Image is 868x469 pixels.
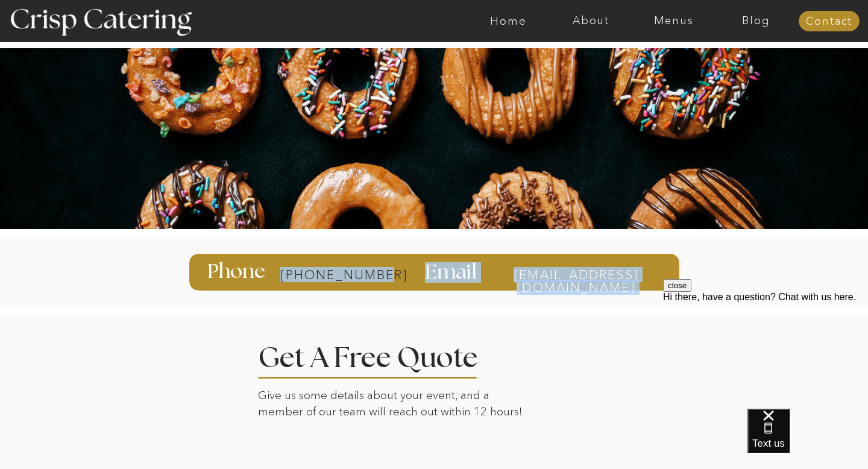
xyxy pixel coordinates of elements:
a: [PHONE_NUMBER] [280,268,376,282]
a: About [550,15,632,27]
a: [EMAIL_ADDRESS][DOMAIN_NAME] [490,268,662,280]
iframe: podium webchat widget bubble [747,409,868,469]
a: Blog [715,15,797,27]
a: Contact [799,16,860,28]
a: Menus [632,15,715,27]
h3: Phone [207,262,268,282]
iframe: podium webchat widget prompt [663,279,868,424]
h3: Email [425,262,480,282]
h2: Get A Free Quote [258,344,515,367]
p: Give us some details about your event, and a member of our team will reach out within 12 hours! [258,388,531,423]
a: Home [467,15,550,27]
